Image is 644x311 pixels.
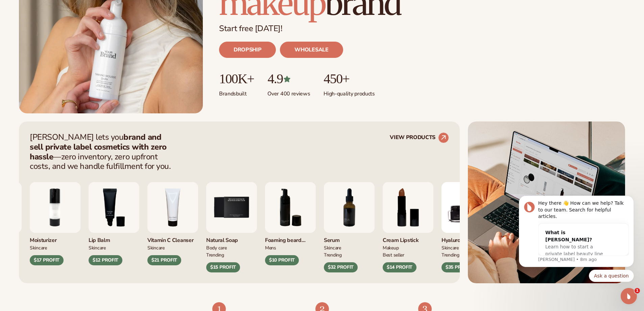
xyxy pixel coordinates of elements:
[267,86,310,97] p: Over 400 reviews
[265,244,316,251] div: mens
[383,262,416,272] div: $14 PROFIT
[442,251,492,258] div: TRENDING
[267,71,310,86] p: 4.9
[147,244,198,251] div: Skincare
[30,182,80,265] div: 2 / 9
[30,182,80,233] img: Moisturizing lotion.
[383,251,433,258] div: BEST SELLER
[147,233,198,244] div: Vitamin C Cleanser
[442,182,492,272] div: 9 / 9
[30,233,80,244] div: Moisturizer
[324,262,358,272] div: $32 PROFIT
[280,42,343,58] a: WHOLESALE
[324,251,375,258] div: TRENDING
[30,132,175,171] p: [PERSON_NAME] lets you —zero inventory, zero upfront costs, and we handle fulfillment for you.
[30,244,80,251] div: SKINCARE
[206,233,257,244] div: Natural Soap
[442,244,492,251] div: SKINCARE
[442,262,475,272] div: $35 PROFIT
[265,255,299,265] div: $10 PROFIT
[147,182,198,265] div: 4 / 9
[265,182,316,233] img: Foaming beard wash.
[324,182,375,272] div: 7 / 9
[89,233,139,244] div: Lip Balm
[324,86,375,97] p: High-quality products
[635,288,640,293] span: 1
[219,86,254,97] p: Brands built
[509,194,644,308] iframe: Intercom notifications message
[219,42,276,58] a: DROPSHIP
[206,262,240,272] div: $15 PROFIT
[89,182,139,233] img: Smoothing lip balm.
[265,233,316,244] div: Foaming beard wash
[89,244,139,251] div: SKINCARE
[383,233,433,244] div: Cream Lipstick
[324,182,375,233] img: Collagen and retinol serum.
[383,244,433,251] div: MAKEUP
[442,233,492,244] div: Hyaluronic moisturizer
[219,24,625,34] p: Start free [DATE]!
[265,182,316,265] div: 6 / 9
[206,182,257,272] div: 5 / 9
[147,182,198,233] img: Vitamin c cleanser.
[206,182,257,233] img: Nature bar of soap.
[383,182,433,233] img: Luxury cream lipstick.
[206,251,257,258] div: TRENDING
[89,182,139,265] div: 3 / 9
[147,255,181,265] div: $21 PROFIT
[30,255,64,265] div: $17 PROFIT
[468,121,625,283] img: Shopify Image 5
[206,244,257,251] div: BODY Care
[390,132,449,143] a: VIEW PRODUCTS
[383,182,433,272] div: 8 / 9
[442,182,492,233] img: Hyaluronic Moisturizer
[324,233,375,244] div: Serum
[621,288,637,304] iframe: Intercom live chat
[30,132,167,162] strong: brand and sell private label cosmetics with zero hassle
[324,71,375,86] p: 450+
[324,244,375,251] div: SKINCARE
[89,255,122,265] div: $12 PROFIT
[219,71,254,86] p: 100K+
